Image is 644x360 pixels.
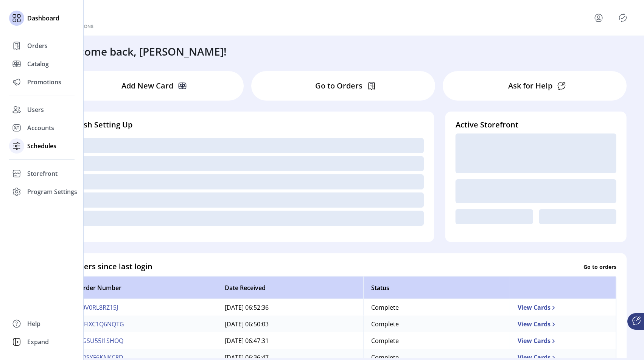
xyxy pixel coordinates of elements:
td: [DATE] 06:52:36 [217,299,363,316]
span: Users [27,105,44,114]
td: [DATE] 06:47:31 [217,332,363,349]
h4: Orders since last login [70,261,152,272]
td: View Cards [510,316,616,332]
h4: Finish Setting Up [70,119,424,130]
td: Complete [363,316,510,332]
span: Catalog [27,59,49,68]
td: Complete [363,299,510,316]
span: Expand [27,337,49,346]
span: Promotions [27,78,61,87]
span: Dashboard [27,14,59,23]
button: menu [583,9,617,27]
td: VGSU55I1SHOQ [70,332,217,349]
h3: Welcome back, [PERSON_NAME]! [60,43,227,59]
p: Go to orders [583,262,616,270]
span: Storefront [27,169,58,178]
p: Go to Orders [315,80,362,92]
button: Publisher Panel [617,12,629,24]
th: Order Number [70,276,217,299]
th: Status [363,276,510,299]
td: View Cards [510,332,616,349]
p: Add New Card [121,80,173,92]
span: Program Settings [27,187,77,196]
td: View Cards [510,299,616,316]
th: Date Received [217,276,363,299]
td: 00V0RL8RZ15J [70,299,217,316]
span: Orders [27,41,48,50]
h4: Active Storefront [456,119,616,130]
td: [DATE] 06:50:03 [217,316,363,332]
span: Schedules [27,141,56,151]
p: Ask for Help [508,80,552,92]
td: Complete [363,332,510,349]
td: WFIXC1Q6NQTG [70,316,217,332]
span: Accounts [27,123,54,132]
span: Help [27,319,40,328]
